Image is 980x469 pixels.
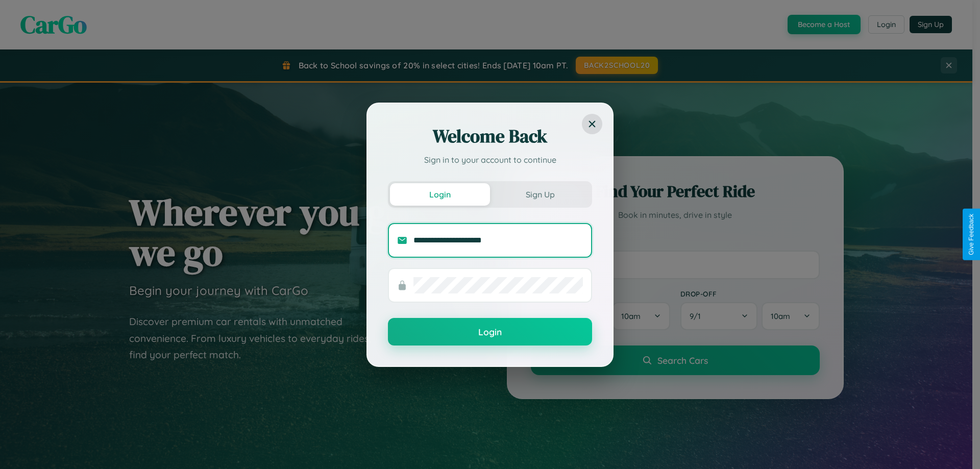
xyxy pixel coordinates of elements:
[390,183,490,206] button: Login
[490,183,590,206] button: Sign Up
[388,124,592,149] h2: Welcome Back
[388,154,592,166] p: Sign in to your account to continue
[388,318,592,345] button: Login
[968,214,975,255] div: Give Feedback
